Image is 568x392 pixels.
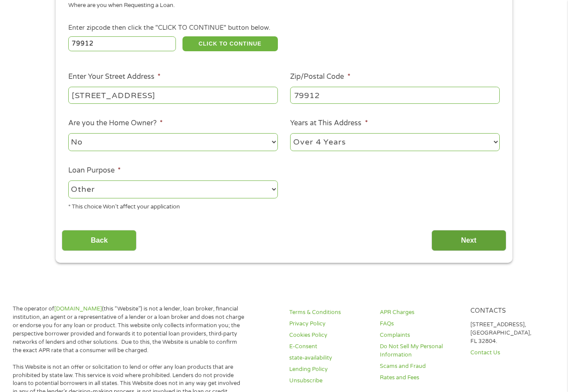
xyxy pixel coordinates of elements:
label: Years at This Address [290,119,368,128]
a: Complaints [380,331,459,339]
label: Are you the Home Owner? [68,119,163,128]
a: state-availability [289,354,369,362]
input: Enter Zipcode (e.g 01510) [68,36,176,51]
a: Rates and Fees [380,374,459,382]
p: [STREET_ADDRESS], [GEOGRAPHIC_DATA], FL 32804. [470,321,550,346]
div: Where are you when Requesting a Loan. [68,1,494,10]
a: Cookies Policy [289,331,369,339]
input: Next [431,230,506,251]
label: Enter Your Street Address [68,72,161,81]
a: Scams and Fraud [380,362,459,371]
button: CLICK TO CONTINUE [182,36,278,51]
label: Zip/Postal Code [290,72,350,81]
a: APR Charges [380,308,459,317]
h4: Contacts [470,307,550,315]
p: The operator of (this “Website”) is not a lender, loan broker, financial institution, an agent or... [13,305,245,354]
a: Do Not Sell My Personal Information [380,343,459,359]
label: Loan Purpose [68,166,121,175]
a: [DOMAIN_NAME] [54,305,102,312]
a: Privacy Policy [289,320,369,328]
input: Back [62,230,137,251]
a: Lending Policy [289,365,369,374]
a: E-Consent [289,343,369,351]
a: Contact Us [470,349,550,357]
a: FAQs [380,320,459,328]
div: * This choice Won’t affect your application [68,200,278,212]
a: Unsubscribe [289,377,369,385]
input: 1 Main Street [68,87,278,103]
a: Terms & Conditions [289,308,369,317]
div: Enter zipcode then click the "CLICK TO CONTINUE" button below. [68,23,500,33]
